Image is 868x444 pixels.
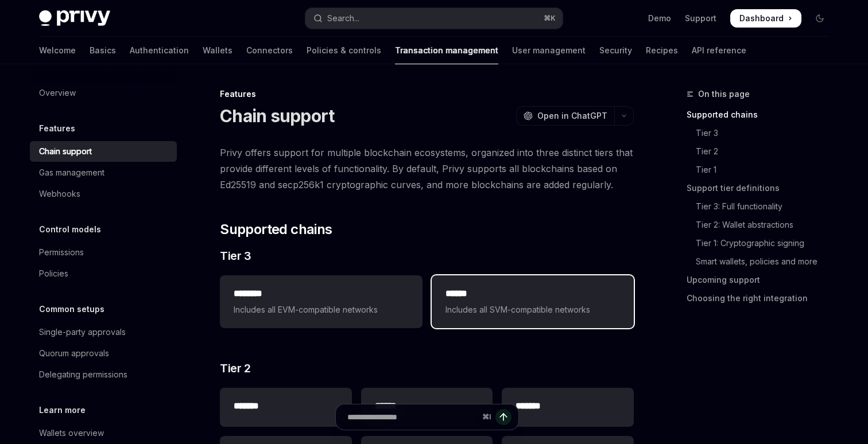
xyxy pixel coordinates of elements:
[687,197,838,216] a: Tier 3: Full functionality
[327,11,359,25] div: Search...
[220,220,332,239] span: Supported chains
[432,275,634,328] a: **** *Includes all SVM-compatible networks
[39,246,84,259] div: Permissions
[39,302,104,316] h5: Common setups
[395,37,498,64] a: Transaction management
[307,37,381,64] a: Policies & controls
[698,87,750,101] span: On this page
[220,248,251,264] span: Tier 3
[687,142,838,161] a: Tier 2
[39,223,101,236] h5: Control models
[39,10,110,26] img: dark logo
[39,325,126,339] div: Single-party approvals
[39,368,127,381] div: Delegating permissions
[39,426,104,440] div: Wallets overview
[305,8,563,29] button: Open search
[39,86,76,100] div: Overview
[687,179,838,197] a: Support tier definitions
[687,106,838,124] a: Supported chains
[811,9,829,28] button: Toggle dark mode
[39,37,76,64] a: Welcome
[220,106,334,126] h1: Chain support
[648,13,671,24] a: Demo
[730,9,801,28] a: Dashboard
[39,187,80,201] div: Webhooks
[39,122,75,135] h5: Features
[220,275,422,328] a: **** ***Includes all EVM-compatible networks
[30,364,177,385] a: Delegating permissions
[544,14,556,23] span: ⌘ K
[687,234,838,252] a: Tier 1: Cryptographic signing
[685,13,716,24] a: Support
[39,166,104,180] div: Gas management
[39,145,92,158] div: Chain support
[516,106,614,126] button: Open in ChatGPT
[646,37,678,64] a: Recipes
[30,83,177,103] a: Overview
[347,404,478,430] input: Ask a question...
[739,13,784,24] span: Dashboard
[220,360,250,376] span: Tier 2
[246,37,293,64] a: Connectors
[130,37,189,64] a: Authentication
[39,346,109,360] div: Quorum approvals
[537,110,607,122] span: Open in ChatGPT
[30,343,177,364] a: Quorum approvals
[220,145,634,193] span: Privy offers support for multiple blockchain ecosystems, organized into three distinct tiers that...
[30,423,177,443] a: Wallets overview
[687,161,838,179] a: Tier 1
[39,267,68,281] div: Policies
[30,162,177,183] a: Gas management
[512,37,586,64] a: User management
[687,216,838,234] a: Tier 2: Wallet abstractions
[687,124,838,142] a: Tier 3
[687,271,838,289] a: Upcoming support
[30,242,177,263] a: Permissions
[687,289,838,307] a: Choosing the right integration
[692,37,746,64] a: API reference
[203,37,232,64] a: Wallets
[90,37,116,64] a: Basics
[30,141,177,162] a: Chain support
[30,322,177,342] a: Single-party approvals
[30,184,177,204] a: Webhooks
[445,303,620,317] span: Includes all SVM-compatible networks
[687,252,838,271] a: Smart wallets, policies and more
[220,88,634,100] div: Features
[234,303,408,317] span: Includes all EVM-compatible networks
[495,409,511,425] button: Send message
[39,403,86,417] h5: Learn more
[599,37,632,64] a: Security
[30,263,177,284] a: Policies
